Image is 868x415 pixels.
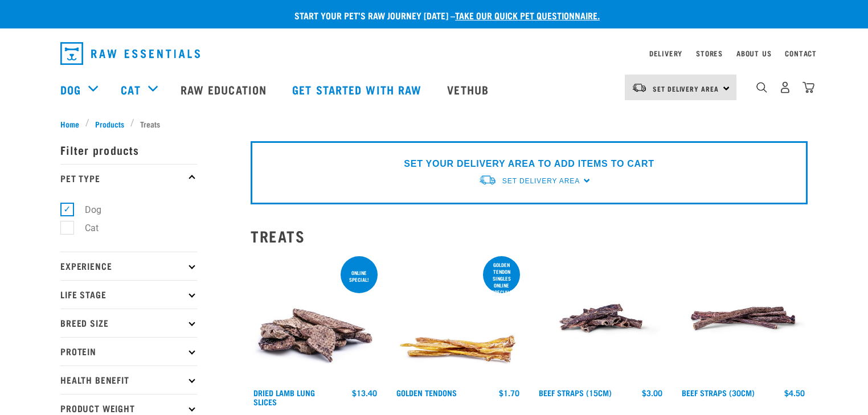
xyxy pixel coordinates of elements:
img: 1293 Golden Tendons 01 [394,254,523,383]
a: Dried Lamb Lung Slices [253,391,315,404]
p: Experience [60,252,197,280]
a: Home [60,118,85,130]
div: $4.50 [784,388,805,397]
a: Golden Tendons [396,391,457,395]
a: Vethub [436,67,503,112]
nav: breadcrumbs [60,118,808,130]
img: van-moving.png [478,174,497,186]
img: van-moving.png [632,83,647,93]
img: home-icon-1@2x.png [756,82,767,93]
a: Products [89,118,130,130]
img: home-icon@2x.png [803,81,814,93]
a: Cat [121,81,140,98]
div: $1.70 [499,388,519,397]
p: Life Stage [60,280,197,309]
p: SET YOUR DELIVERY AREA TO ADD ITEMS TO CART [404,157,654,171]
img: 1303 Lamb Lung Slices 01 [251,254,380,383]
span: Set Delivery Area [653,87,719,91]
span: Home [60,118,79,130]
a: Dog [60,81,81,98]
h2: Treats [251,227,808,245]
p: Pet Type [60,164,197,192]
p: Breed Size [60,309,197,337]
img: Raw Essentials Beef Straps 6 Pack [679,254,808,383]
a: take our quick pet questionnaire. [455,13,600,18]
img: Raw Essentials Beef Straps 15cm 6 Pack [536,254,665,383]
nav: dropdown navigation [51,38,817,69]
p: Health Benefit [60,365,197,394]
span: Set Delivery Area [502,177,580,185]
p: Protein [60,337,197,365]
label: Cat [67,221,103,235]
a: Delivery [649,51,682,55]
a: Contact [785,51,817,55]
img: Raw Essentials Logo [60,42,200,65]
span: Products [95,118,124,130]
div: Golden Tendon singles online special! [483,256,520,301]
a: Get started with Raw [281,67,436,112]
p: Filter products [60,135,197,164]
label: Dog [67,203,106,217]
a: Stores [696,51,723,55]
a: About Us [736,51,771,55]
div: ONLINE SPECIAL! [341,264,378,288]
a: Beef Straps (15cm) [539,391,612,395]
div: $13.40 [352,388,377,397]
div: $3.00 [642,388,662,397]
a: Beef Straps (30cm) [682,391,755,395]
a: Raw Education [169,67,281,112]
img: user.png [779,81,791,93]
